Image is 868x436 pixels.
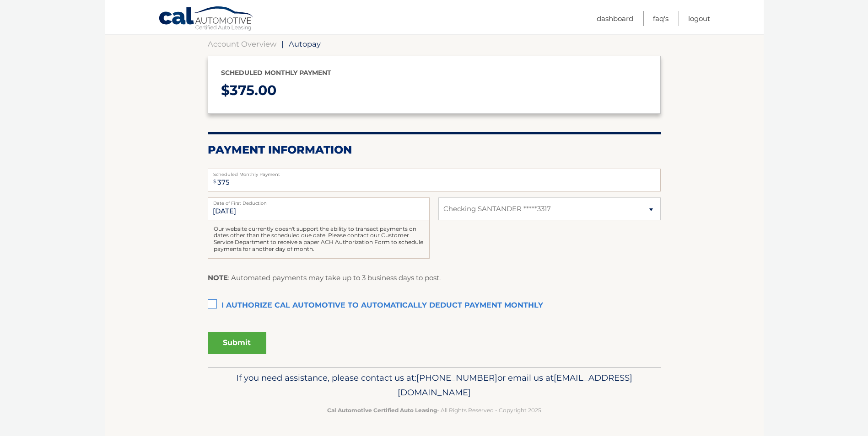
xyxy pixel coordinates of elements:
label: Date of First Deduction [208,197,430,205]
span: $ [210,171,219,192]
a: FAQ's [653,11,669,26]
button: Submit [208,332,266,354]
a: Account Overview [208,39,276,48]
p: $ [221,79,647,103]
span: [PHONE_NUMBER] [416,372,497,383]
a: Cal Automotive [158,6,254,32]
a: Dashboard [597,11,633,26]
strong: Cal Automotive Certified Auto Leasing [327,407,437,414]
p: Scheduled monthly payment [221,67,647,79]
p: If you need assistance, please contact us at: or email us at [214,371,655,400]
span: 375.00 [230,82,276,99]
a: Logout [688,11,710,26]
span: | [281,39,284,48]
strong: NOTE [208,273,228,282]
span: Autopay [289,39,321,48]
input: Payment Date [208,197,430,220]
label: Scheduled Monthly Payment [208,169,661,176]
div: Our website currently doesn't support the ability to transact payments on dates other than the sc... [208,220,430,259]
label: I authorize cal automotive to automatically deduct payment monthly [208,297,661,315]
input: Payment Amount [208,169,661,191]
p: : Automated payments may take up to 3 business days to post. [208,272,441,284]
h2: Payment Information [208,143,661,157]
p: - All Rights Reserved - Copyright 2025 [214,405,655,415]
span: [EMAIL_ADDRESS][DOMAIN_NAME] [398,372,632,398]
